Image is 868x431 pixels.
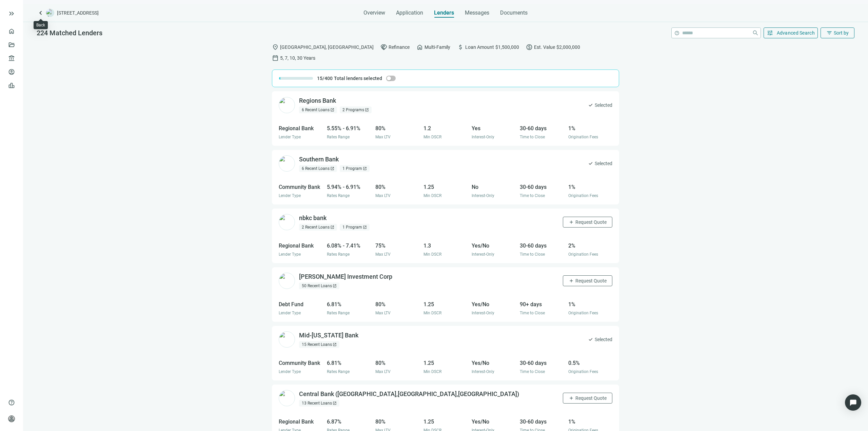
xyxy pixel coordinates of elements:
[280,54,315,62] span: 5, 7, 10, 30 Years
[423,183,468,191] div: 1.25
[333,342,337,347] span: open_in_new
[568,252,598,257] span: Origination Fees
[457,44,464,51] span: attach_money
[299,400,339,407] div: 13 Recent Loans
[279,273,295,289] img: 74b5f3a1-529e-41c8-b8fa-2d84dd977de2
[472,369,494,374] span: Interest-Only
[472,135,494,139] span: Interest-Only
[375,135,391,139] span: Max LTV
[595,336,612,343] span: Selected
[8,55,13,62] span: account_balance
[457,44,519,51] div: Loan Amount
[575,219,607,225] span: Request Quote
[568,369,598,374] span: Origination Fees
[569,219,574,225] span: add
[375,193,391,198] span: Max LTV
[272,44,279,51] span: location_on
[556,43,580,51] span: $2,000,000
[7,9,16,18] button: keyboard_double_arrow_right
[568,241,612,250] div: 2%
[500,9,528,16] span: Documents
[568,359,612,367] div: 0.5%
[279,300,323,309] div: Debt Fund
[334,75,382,82] span: Total lenders selected
[57,9,99,16] span: [STREET_ADDRESS]
[340,106,372,113] div: 2 Programs
[46,9,54,17] img: deal-logo
[520,311,545,315] span: Time to Close
[423,124,468,133] div: 1.2
[568,300,612,309] div: 1%
[375,417,419,426] div: 80%
[568,124,612,133] div: 1%
[299,97,336,105] div: Regions Bank
[37,29,102,37] span: 224 Matched Lenders
[423,417,468,426] div: 1.25
[520,124,564,133] div: 30-60 days
[520,241,564,250] div: 30-60 days
[327,252,350,257] span: Rates Range
[330,108,334,112] span: open_in_new
[279,124,323,133] div: Regional Bank
[416,44,423,51] span: home
[834,30,849,36] span: Sort by
[279,193,301,198] span: Lender Type
[777,30,815,36] span: Advanced Search
[327,359,371,367] div: 6.81%
[340,165,370,172] div: 1 Program
[472,300,516,309] div: Yes/No
[333,401,337,405] span: open_in_new
[425,43,450,51] span: Multi-Family
[472,252,494,257] span: Interest-Only
[299,273,392,281] div: [PERSON_NAME] Investment Corp
[279,135,301,139] span: Lender Type
[520,359,564,367] div: 30-60 days
[375,369,391,374] span: Max LTV
[520,135,545,139] span: Time to Close
[767,30,773,36] span: tune
[588,337,593,342] span: check
[340,224,370,231] div: 1 Program
[330,225,334,229] span: open_in_new
[569,395,574,401] span: add
[569,278,574,283] span: add
[396,9,423,16] span: Application
[279,359,323,367] div: Community Bank
[363,166,367,171] span: open_in_new
[380,44,387,51] span: handshake
[472,124,516,133] div: Yes
[434,9,454,16] span: Lenders
[375,124,419,133] div: 80%
[8,399,15,406] span: help
[375,359,419,367] div: 80%
[327,124,371,133] div: 5.55% - 6.91%
[495,43,519,51] span: $1,500,000
[520,417,564,426] div: 30-60 days
[299,282,339,289] div: 50 Recent Loans
[279,155,295,172] img: 8bf8a015-7f72-4d02-8873-924f2ceaa22d
[279,241,323,250] div: Regional Bank
[563,393,612,404] button: addRequest Quote
[279,183,323,191] div: Community Bank
[563,275,612,286] button: addRequest Quote
[280,43,374,51] span: [GEOGRAPHIC_DATA], [GEOGRAPHIC_DATA]
[279,417,323,426] div: Regional Bank
[363,9,385,16] span: Overview
[588,161,593,166] span: check
[279,369,301,374] span: Lender Type
[423,311,441,315] span: Min DSCR
[568,193,598,198] span: Origination Fees
[327,417,371,426] div: 6.87%
[299,106,337,113] div: 6 Recent Loans
[299,224,337,231] div: 2 Recent Loans
[299,390,519,398] div: Central Bank ([GEOGRAPHIC_DATA],[GEOGRAPHIC_DATA],[GEOGRAPHIC_DATA])
[568,417,612,426] div: 1%
[845,394,861,411] div: Open Intercom Messenger
[674,31,679,36] span: help
[327,193,350,198] span: Rates Range
[299,165,337,172] div: 6 Recent Loans
[317,75,333,82] span: 15/400
[563,217,612,228] button: addRequest Quote
[526,44,533,51] span: paid
[375,183,419,191] div: 80%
